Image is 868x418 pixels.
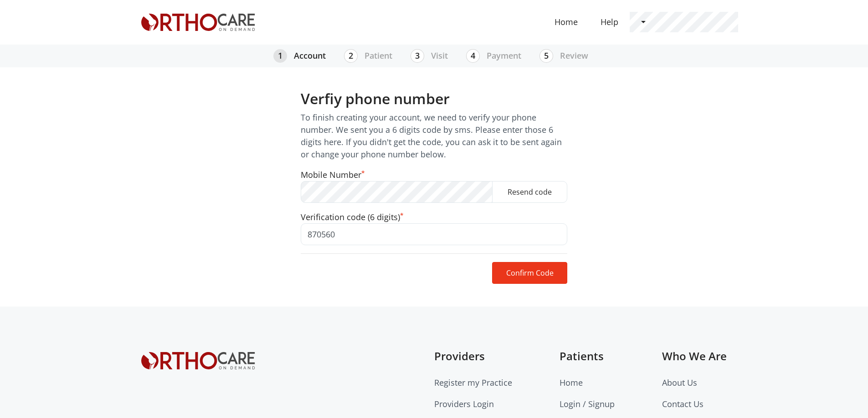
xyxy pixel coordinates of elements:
a: Providers Login [434,398,494,409]
img: Orthocare [141,352,255,369]
a: Login / Signup [560,398,615,409]
button: Resend code [492,181,567,203]
label: Verification code (6 digits) [301,211,403,223]
a: Home [543,12,589,32]
a: Home [560,377,583,388]
h5: Who We Are [662,350,727,363]
h5: Patients [560,350,615,363]
button: Confirm Code [492,262,567,284]
h4: Verfiy phone number [301,90,567,107]
a: Help [589,12,630,32]
a: Register my Practice [434,377,512,388]
a: Contact Us [662,398,704,409]
h5: Providers [434,350,512,363]
p: To finish creating your account, we need to verify your phone number. We sent you a 6 digits code... [301,111,567,161]
a: About Us [662,377,697,388]
label: Mobile Number [301,169,365,181]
